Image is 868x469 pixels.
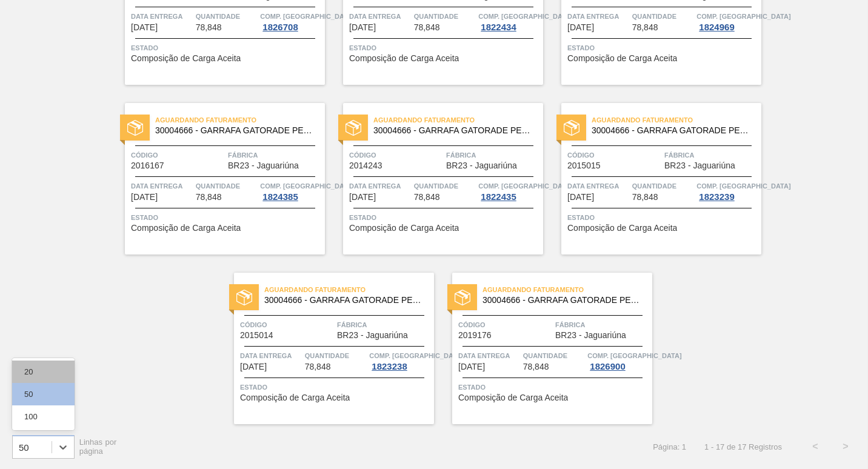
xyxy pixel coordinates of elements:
span: Status [567,42,758,54]
span: Status [349,211,540,224]
span: Comp. Carga [587,350,681,362]
span: Composição de Carga Aceita [567,224,677,233]
a: estadoAguardando Faturamento30004666 - GARRAFA GATORADE PET500ML LOGOPLASTECódigo2014243FábricaBR... [325,103,543,254]
span: Composição de Carga Aceita [567,54,677,63]
span: Data entrega [458,350,520,362]
img: estado [564,120,579,136]
span: Data entrega [567,180,629,192]
span: Comp. Carga [478,10,572,22]
img: estado [455,290,470,305]
a: Comp. [GEOGRAPHIC_DATA]1826900 [587,350,649,371]
span: Fábrica [555,319,649,331]
div: 1823239 [696,192,736,202]
span: 2014243 [349,161,382,170]
span: Código [458,319,552,331]
a: Comp. [GEOGRAPHIC_DATA]1823238 [369,350,431,371]
span: Comp. Carga [696,180,790,192]
button: < [800,431,830,462]
div: 20 [12,361,75,383]
a: Comp. [GEOGRAPHIC_DATA]1822434 [478,10,540,32]
span: Comp. Carga [369,350,463,362]
span: Código [240,319,334,331]
span: 03/09/2025 [567,23,594,32]
span: Data entrega [131,180,193,192]
span: Comp. Carga [260,10,354,22]
img: estado [236,290,252,305]
a: estadoAguardando Faturamento30004666 - GARRAFA GATORADE PET500ML LOGOPLASTECódigo2015014FábricaBR... [216,273,434,424]
span: 02/09/2025 [349,23,376,32]
span: Aguardando Faturamento [155,114,325,126]
span: Quantidade [632,180,694,192]
span: BR23 - Jaguariúna [664,161,735,170]
span: Composição de Carga Aceita [349,224,459,233]
span: Composição de Carga Aceita [131,224,241,233]
span: 02/09/2025 [131,23,158,32]
span: Comp. Carga [478,180,572,192]
span: 78,848 [196,193,222,202]
span: 2015015 [567,161,601,170]
a: Comp. [GEOGRAPHIC_DATA]1824969 [696,10,758,32]
a: Comp. [GEOGRAPHIC_DATA]1826708 [260,10,322,32]
span: Página: 1 [653,442,686,451]
a: Comp. [GEOGRAPHIC_DATA]1823239 [696,180,758,202]
span: 78,848 [414,23,440,32]
span: Fábrica [664,149,758,161]
span: 78,848 [523,362,549,371]
a: estadoAguardando Faturamento30004666 - GARRAFA GATORADE PET500ML LOGOPLASTECódigo2015015FábricaBR... [543,103,761,254]
span: 2019176 [458,331,492,340]
span: Aguardando Faturamento [482,284,652,296]
span: Código [567,149,661,161]
span: 11/09/2025 [567,193,594,202]
div: 50 [12,383,75,405]
div: 50 [19,442,29,452]
span: Quantidade [523,350,585,362]
span: Composição de Carga Aceita [131,54,241,63]
span: Status [349,42,540,54]
img: estado [127,120,143,136]
div: 1823238 [369,362,409,371]
span: Status [131,211,322,224]
span: Fábrica [337,319,431,331]
span: Status [567,211,758,224]
span: Quantidade [414,180,476,192]
a: estadoAguardando Faturamento30004666 - GARRAFA GATORADE PET500ML LOGOPLASTECódigo2019176FábricaBR... [434,273,652,424]
div: 1824969 [696,22,736,32]
span: 78,848 [632,193,658,202]
div: 1826708 [260,22,300,32]
span: BR23 - Jaguariúna [228,161,299,170]
span: Quantidade [632,10,694,22]
span: Quantidade [305,350,367,362]
span: 03/09/2025 [131,193,158,202]
span: 30004666 - GARRAFA GATORADE PET500ML LOGOPLASTE [592,126,752,135]
div: 1826900 [587,362,627,371]
span: Código [131,149,225,161]
span: BR23 - Jaguariúna [337,331,408,340]
div: 1822435 [478,192,518,202]
span: Código [349,149,443,161]
span: Composição de Carga Aceita [349,54,459,63]
span: 24/09/2025 [458,362,485,371]
span: 78,848 [414,193,440,202]
span: Fábrica [228,149,322,161]
div: 1824385 [260,192,300,202]
span: Data entrega [349,10,411,22]
span: 03/09/2025 [349,193,376,202]
span: Data entrega [567,10,629,22]
div: 1822434 [478,22,518,32]
span: Data entrega [131,10,193,22]
span: Aguardando Faturamento [264,284,434,296]
span: 2015014 [240,331,273,340]
span: 1 - 17 de 17 Registros [704,442,782,451]
span: 78,848 [196,23,222,32]
span: 78,848 [305,362,331,371]
span: Aguardando Faturamento [373,114,543,126]
span: 30004666 - GARRAFA GATORADE PET500ML LOGOPLASTE [373,126,533,135]
span: Status [458,381,649,393]
span: BR23 - Jaguariúna [446,161,517,170]
span: Quantidade [196,10,258,22]
span: Comp. Carga [696,10,790,22]
span: Composição de Carga Aceita [240,393,350,402]
span: 30004666 - GARRAFA GATORADE PET500ML LOGOPLASTE [264,296,424,305]
span: 30004666 - GARRAFA GATORADE PET500ML LOGOPLASTE [482,296,643,305]
button: > [830,431,861,462]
